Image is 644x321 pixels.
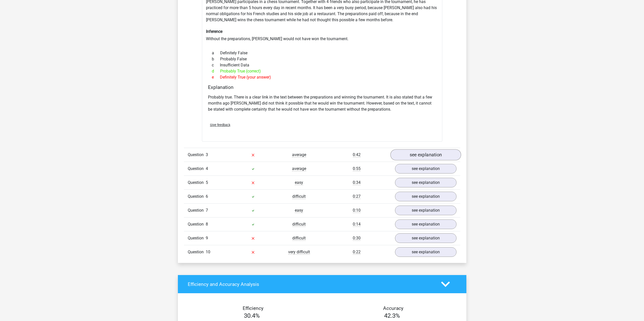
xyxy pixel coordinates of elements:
span: b [212,56,220,62]
a: see explanation [395,192,456,201]
span: Question [188,221,206,227]
div: Definitely True (your answer) [208,74,436,80]
span: 0:42 [353,152,361,157]
a: see explanation [395,206,456,215]
span: 42.3% [384,312,400,319]
span: 0:34 [353,180,361,185]
span: Question [188,249,206,255]
span: Question [188,166,206,172]
span: 10 [206,250,210,254]
span: 7 [206,208,208,213]
a: see explanation [395,219,456,229]
span: 3 [206,152,208,157]
span: Question [188,152,206,158]
span: 0:22 [353,250,361,255]
span: average [292,166,306,171]
div: Insufficient Data [208,62,436,68]
span: difficult [292,222,306,227]
a: see explanation [395,178,456,187]
span: difficult [292,194,306,199]
span: a [212,50,220,56]
div: Definitely False [208,50,436,56]
span: Question [188,180,206,186]
h4: Explanation [208,84,436,90]
span: 30.4% [244,312,260,319]
span: Question [188,207,206,213]
span: 0:10 [353,208,361,213]
span: Question [188,193,206,200]
div: Probably True (correct) [208,68,436,74]
span: 8 [206,222,208,227]
span: 0:55 [353,166,361,171]
a: see explanation [390,149,461,160]
span: 0:27 [353,194,361,199]
h4: Accuracy [328,305,459,311]
span: 0:30 [353,236,361,241]
h4: Efficiency and Accuracy Analysis [188,281,433,287]
span: difficult [292,236,306,241]
span: 4 [206,166,208,171]
span: c [212,62,220,68]
span: easy [295,180,303,185]
span: average [292,152,306,157]
p: Probably true. There is a clear link in the text between the preparations and winning the tournam... [208,94,436,112]
span: 9 [206,236,208,240]
span: 6 [206,194,208,199]
span: 5 [206,180,208,185]
a: see explanation [395,233,456,243]
span: easy [295,208,303,213]
span: d [212,68,220,74]
span: Give feedback [210,123,230,127]
h4: Efficiency [188,305,318,311]
span: 0:14 [353,222,361,227]
span: e [212,74,220,80]
span: very difficult [288,250,310,255]
a: see explanation [395,164,456,174]
h6: Inference [206,29,438,34]
span: Question [188,235,206,241]
a: see explanation [395,247,456,257]
div: Probably False [208,56,436,62]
